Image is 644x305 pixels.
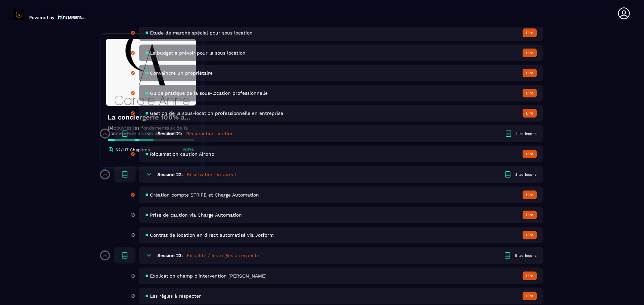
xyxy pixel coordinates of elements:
[103,132,107,135] p: 0%
[150,30,253,35] span: Etude de marché spécial pour sous location
[515,172,537,177] div: 3 les leçons
[115,147,150,152] p: 62/117 Chapitres
[157,131,182,136] h6: Session 21:
[103,254,107,257] p: 0%
[516,131,537,136] div: 1 les leçons
[150,293,201,299] span: Les règles à respecter
[523,28,537,37] button: Lire
[150,151,214,157] span: Réclamation caution Airbnb
[150,232,274,238] span: Contrat de location en direct automatisé via Jotform
[108,112,194,122] h4: La conciergerie 100% automatisée
[523,292,537,300] button: Lire
[523,211,537,219] button: Lire
[523,49,537,57] button: Lire
[103,173,107,176] p: 0%
[58,14,86,20] img: logo
[187,171,236,178] h5: Réservation en direct
[186,130,234,137] h5: Réclamation caution
[150,90,268,96] span: Guide pratique de la sous-location professionnelle
[150,70,213,76] span: Convaincre un propriétaire
[523,150,537,158] button: Lire
[29,15,54,20] p: Powered by
[515,253,537,258] div: 6 les leçons
[157,172,183,177] h6: Session 22:
[150,212,242,218] span: Prise de caution via Charge Automation
[523,89,537,97] button: Lire
[187,252,261,259] h5: Fiscalité / les règles à respecter
[523,231,537,239] button: Lire
[523,69,537,77] button: Lire
[150,110,283,116] span: Gestion de la sous-location professionnelle en entreprise
[150,50,246,56] span: Le budget à prévoir pour la sous location
[157,253,183,258] h6: Session 23:
[523,272,537,280] button: Lire
[523,109,537,118] button: Lire
[150,192,259,198] span: Création compte STRIPE et Charge Automation
[150,273,267,279] span: Explication champ d'intervention [PERSON_NAME]
[106,39,196,106] img: banner
[108,125,194,136] p: Découvrez les fondamentaux de la conciergerie immobilière 100% automatisée. Cette formation est c...
[523,190,537,199] button: Lire
[13,9,24,20] img: logo-branding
